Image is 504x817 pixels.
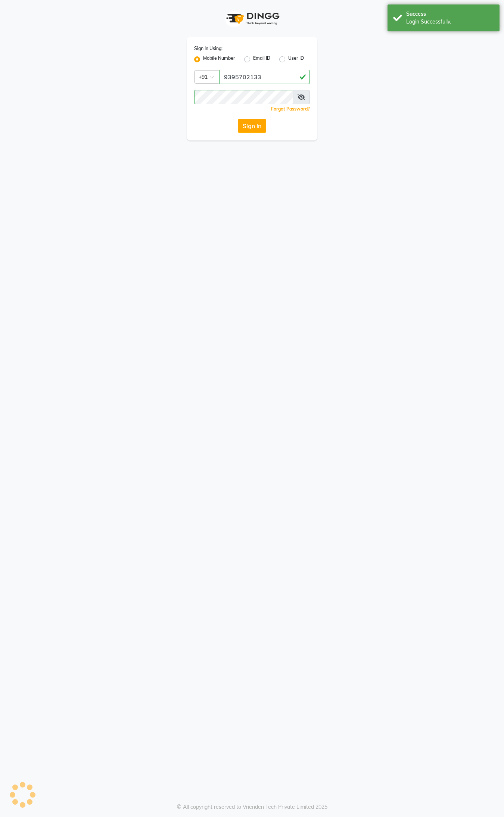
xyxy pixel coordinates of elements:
div: Success [406,10,494,18]
label: User ID [288,55,304,64]
button: Sign In [238,119,266,133]
label: Sign In Using: [194,45,223,52]
a: Forgot Password? [271,106,310,112]
img: logo1.svg [222,7,282,29]
label: Email ID [253,55,270,64]
div: Login Successfully. [406,18,494,26]
input: Username [194,90,293,104]
label: Mobile Number [203,55,235,64]
input: Username [219,70,310,84]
